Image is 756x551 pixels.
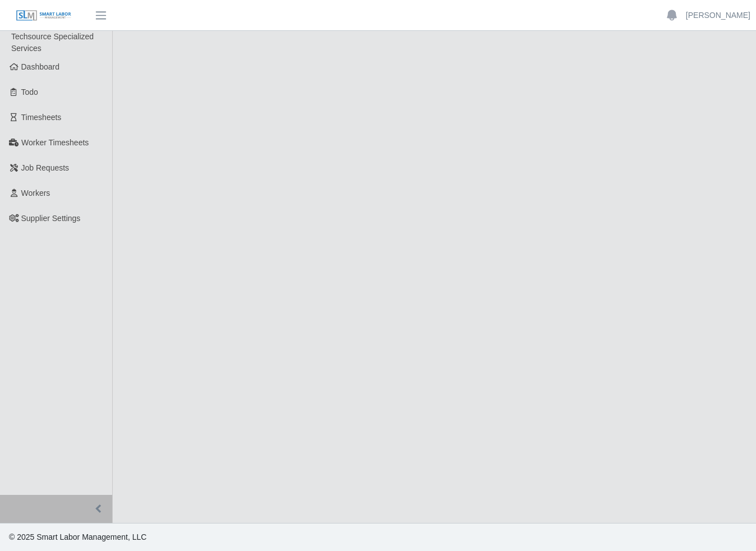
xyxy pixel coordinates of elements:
[16,10,72,22] img: SLM Logo
[21,189,50,198] span: Workers
[9,532,146,541] span: © 2025 Smart Labor Management, LLC
[21,214,81,223] span: Supplier Settings
[21,88,38,97] span: Todo
[686,10,750,21] a: [PERSON_NAME]
[11,32,94,53] span: Techsource Specialized Services
[21,113,62,122] span: Timesheets
[21,62,60,71] span: Dashboard
[21,138,89,147] span: Worker Timesheets
[21,163,70,172] span: Job Requests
